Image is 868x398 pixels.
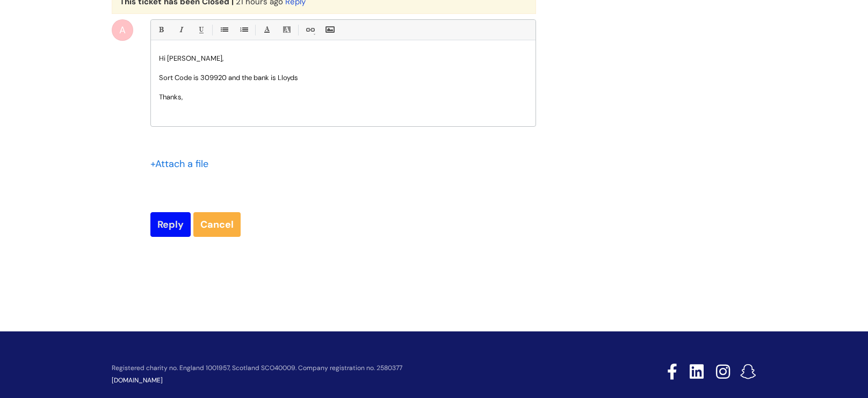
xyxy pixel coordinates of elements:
[194,23,207,37] a: Underline(Ctrl-U)
[217,23,230,37] a: • Unordered List (Ctrl-Shift-7)
[112,365,591,372] p: Registered charity no. England 1001957, Scotland SCO40009. Company registration no. 2580377
[112,19,133,41] div: A
[303,23,316,37] a: Link
[193,212,241,237] a: Cancel
[159,54,527,63] p: Hi [PERSON_NAME],
[154,23,168,37] a: Bold (Ctrl-B)
[280,23,293,37] a: Back Color
[159,73,527,83] p: Sort Code is 309920 and the bank is Lloyds
[260,23,273,37] a: Font Color
[150,212,191,237] input: Reply
[159,92,527,102] p: Thanks,
[112,376,163,385] a: [DOMAIN_NAME]
[237,23,250,37] a: 1. Ordered List (Ctrl-Shift-8)
[323,23,336,37] a: Insert Image...
[150,155,215,172] div: Attach a file
[174,23,187,37] a: Italic (Ctrl-I)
